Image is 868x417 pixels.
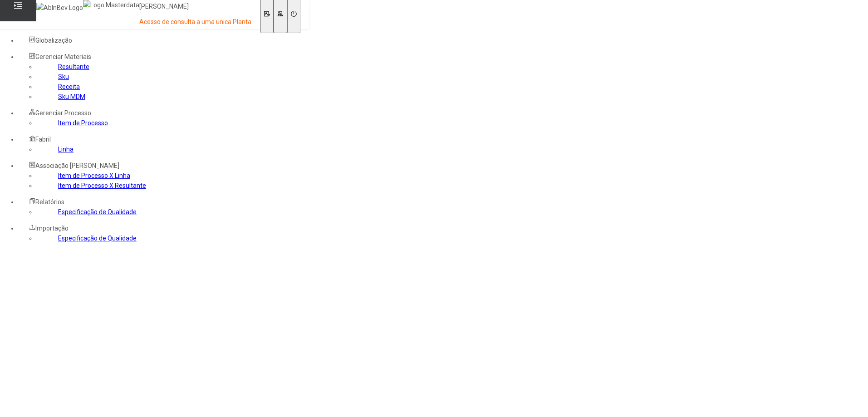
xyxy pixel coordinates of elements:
[35,136,51,143] span: Fabril
[58,93,85,100] a: Sku MDM
[35,37,72,44] span: Globalização
[58,73,69,80] a: Sku
[58,235,137,242] a: Especificação de Qualidade
[58,63,89,70] a: Resultante
[35,225,69,232] span: Importação
[58,208,137,216] a: Especificação de Qualidade
[58,119,108,127] a: Item de Processo
[36,3,83,13] img: AbInBev Logo
[58,172,130,179] a: Item de Processo X Linha
[58,83,80,90] a: Receita
[58,146,74,153] a: Linha
[58,182,146,189] a: Item de Processo X Resultante
[35,109,91,117] span: Gerenciar Processo
[35,162,119,169] span: Associação [PERSON_NAME]
[35,198,64,206] span: Relatórios
[139,2,251,11] p: [PERSON_NAME]
[35,53,91,60] span: Gerenciar Materiais
[139,18,251,27] p: Acesso de consulta a uma unica Planta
